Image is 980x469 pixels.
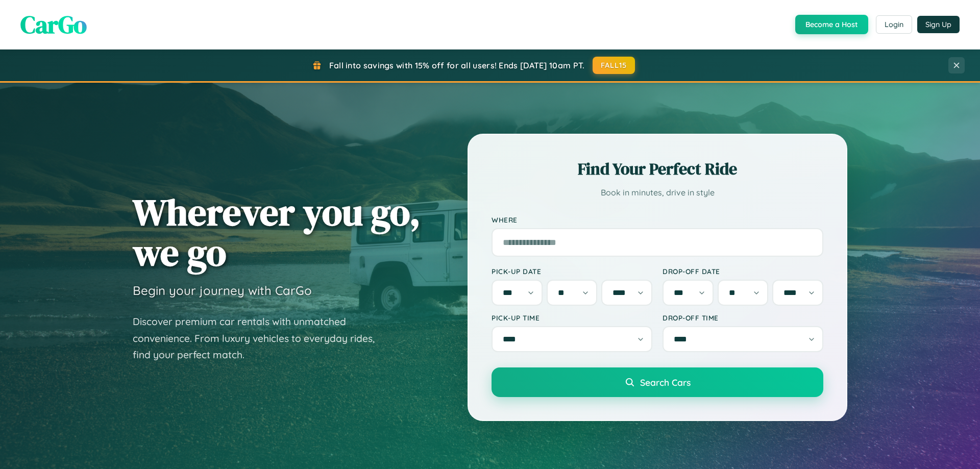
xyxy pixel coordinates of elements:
h3: Begin your journey with CarGo [133,283,312,298]
label: Drop-off Date [663,267,823,276]
button: Login [876,15,912,34]
h2: Find Your Perfect Ride [492,158,823,180]
span: CarGo [20,8,87,41]
p: Discover premium car rentals with unmatched convenience. From luxury vehicles to everyday rides, ... [133,313,388,363]
span: Search Cars [640,377,691,388]
p: Book in minutes, drive in style [492,185,823,200]
span: Fall into savings with 15% off for all users! Ends [DATE] 10am PT. [329,60,585,70]
label: Pick-up Time [492,313,652,322]
button: FALL15 [593,57,635,74]
label: Drop-off Time [663,313,823,322]
label: Pick-up Date [492,267,652,276]
button: Search Cars [492,367,823,397]
label: Where [492,215,823,224]
button: Sign Up [917,16,960,33]
button: Become a Host [795,15,868,34]
h1: Wherever you go, we go [133,192,421,273]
